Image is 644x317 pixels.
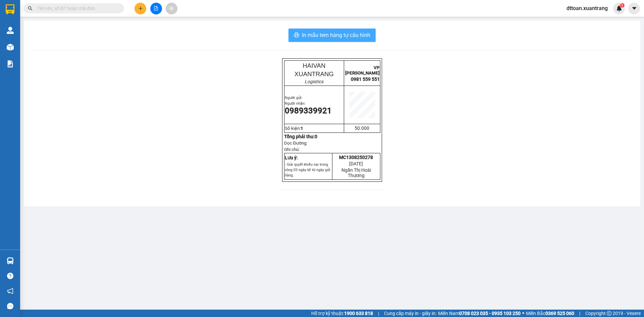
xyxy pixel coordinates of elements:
[344,311,373,316] strong: 1900 633 818
[302,31,370,39] span: In mẫu tem hàng tự cấu hình
[7,288,13,294] span: notification
[339,155,373,160] span: MC1308250278
[6,4,14,14] img: logo-vxr
[7,44,14,51] img: warehouse-icon
[7,60,14,67] img: solution-icon
[138,6,143,11] span: plus
[459,311,521,316] strong: 0708 023 035 - 0935 103 250
[166,3,177,14] button: aim
[561,4,613,12] span: dttoan.xuantrang
[285,101,306,106] span: Người nhận:
[384,310,436,317] span: Cung cấp máy in - giấy in:
[349,161,363,166] span: [DATE]
[150,3,162,14] button: file-add
[351,76,380,82] span: 0981 559 551
[294,70,334,77] span: XUANTRANG
[522,312,524,315] span: ⚪️
[301,126,303,131] span: 1
[341,167,371,178] span: Ngần Thị Hoài Thương
[284,134,317,139] strong: Tổng phải thu:
[154,6,158,11] span: file-add
[579,310,580,317] span: |
[285,126,303,131] span: Số kiện:
[285,155,298,160] strong: Lưu ý:
[621,3,623,8] span: 1
[284,147,300,152] span: Ghi chú:
[7,273,13,279] span: question-circle
[345,65,380,75] span: VP [PERSON_NAME]
[526,310,574,317] span: Miền Bắc
[305,79,323,84] em: Logistics
[438,310,521,317] span: Miền Nam
[7,27,14,34] img: warehouse-icon
[631,5,637,11] span: caret-down
[628,3,640,14] button: caret-down
[285,162,330,177] span: - Giải quyết khiếu nại trong vòng 03 ngày kể từ ngày gửi hàng.
[7,303,13,309] span: message
[620,3,625,8] sup: 1
[294,32,299,39] span: printer
[607,311,611,316] span: copyright
[169,6,174,11] span: aim
[545,311,574,316] strong: 0369 525 060
[285,96,303,100] span: Người gửi:
[616,5,622,11] img: icon-new-feature
[303,62,325,69] span: HAIVAN
[311,310,373,317] span: Hỗ trợ kỹ thuật:
[285,106,332,115] span: 0989339921
[7,257,14,264] img: warehouse-icon
[288,29,376,42] button: printerIn mẫu tem hàng tự cấu hình
[135,3,146,14] button: plus
[378,310,379,317] span: |
[355,125,369,131] span: 50.000
[284,141,308,146] span: Dọc Đường:
[28,6,33,11] span: search
[37,5,116,12] input: Tìm tên, số ĐT hoặc mã đơn
[315,134,317,139] span: 0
